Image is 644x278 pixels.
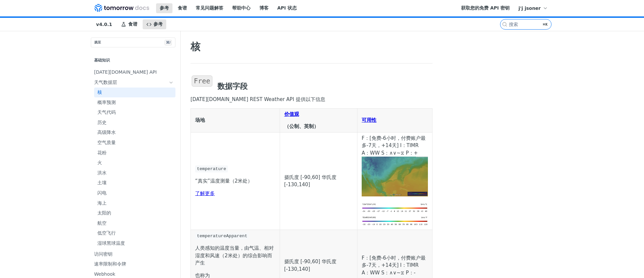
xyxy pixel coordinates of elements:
a: 空气质量 [94,138,175,148]
font: API 状态 [277,5,297,11]
font: 参考 [153,21,163,27]
img: Tomorrow.io 天气 API 文档 [94,4,149,12]
a: 花粉 [94,148,175,158]
font: j'j jsoner [518,6,541,11]
font: [DATE][DOMAIN_NAME] REST Weather API 提供以下信息 [191,96,325,102]
font: 博客 [259,5,269,11]
font: 历史 [97,120,107,125]
font: 花粉 [97,150,107,155]
a: 火 [94,158,175,168]
button: j'j jsoner [515,3,552,13]
font: 参考 [160,5,169,11]
font: v4.0.1 [96,22,112,27]
font: 洪水 [97,170,107,175]
font: 空气质量 [97,140,116,145]
font: 天气代码 [97,110,116,115]
font: 核 [191,41,200,52]
font: 高级降水 [97,130,116,135]
font: 场地 [195,117,205,123]
font: 基础知识 [94,58,110,63]
a: [DATE][DOMAIN_NAME] API [91,67,175,77]
font: 帮助中心 [232,5,251,11]
span: temperatureApparent [197,234,247,239]
font: 天气数据层 [94,80,117,85]
font: F：[免费-6小时，付费账户最多-7天，+14天] I：TIMR A：WW S：∧∨~⧖ P：+ [362,135,425,156]
a: 核 [94,88,175,97]
font: 闪电 [97,190,107,195]
a: API 状态 [274,3,300,13]
a: 历史 [94,118,175,128]
span: 扩大图片 [362,205,428,211]
a: 食谱 [117,19,141,29]
a: 参考 [156,3,172,13]
a: 食谱 [174,3,191,13]
span: 扩大图片 [362,173,428,179]
nav: 主要导航 [86,18,500,31]
a: 了解更多 [195,190,215,196]
a: 参考 [143,19,166,29]
font: 低空飞行 [97,230,116,236]
font: 数据字段 [217,82,248,90]
font: 火 [97,160,102,165]
a: 洪水 [94,168,175,178]
font: 访问密钥 [94,251,112,257]
font: 航空 [97,220,107,226]
a: 湿球黑球温度 [94,239,175,248]
font: 人类感知的温度当量，由气温、相对湿度和风速（2米处）的综合影响而产生 [195,245,274,266]
font: 常见问题解答 [196,5,223,11]
font: ⌘/ [166,40,171,44]
a: 速率限制和令牌 [91,259,175,269]
a: 概率预测 [94,98,175,108]
font: 跳至 [94,40,101,44]
a: 海上 [94,198,175,208]
font: “真实”温度测量（2米处） [195,178,252,184]
font: 土壤 [97,180,107,185]
a: 低空飞行 [94,228,175,238]
a: 天气代码 [94,108,175,117]
font: 摄氏度 [-90,60] 华氏度 [-130,140] [284,174,337,188]
a: 太阳的 [94,208,175,218]
a: 常见问题解答 [192,3,227,13]
a: 可用性 [362,117,376,123]
font: 太阳的 [97,210,111,215]
font: 食谱 [178,5,187,11]
font: 海上 [97,200,107,206]
a: 高级降水 [94,128,175,138]
input: ⌘K [509,22,566,27]
font: Webhook [94,271,115,277]
button: 跳至⌘/ [91,38,175,47]
a: 获取您的免费 API 密钥 [457,3,513,13]
span: 扩大图片 [362,218,428,224]
font: 湿球黑球温度 [97,240,125,246]
span: temperature [197,166,226,171]
a: 闪电 [94,188,175,198]
a: 博客 [256,3,272,13]
a: 天气数据层隐藏天气数据层的子页面 [91,78,175,88]
a: 帮助中心 [229,3,254,13]
font: 摄氏度 [-90,60] 华氏度 [-130,140] [284,259,337,272]
font: 概率预测 [97,100,116,105]
font: 获取您的免费 API 密钥 [461,5,510,11]
kbd: ⌘K [541,21,550,28]
font: 食谱 [128,21,137,27]
svg: 搜索 [502,22,507,27]
a: 价值观 [284,111,299,117]
font: F：[免费-6小时，付费账户最多-7天，+14天] I：TIMR A：WW S：∧∨~⧖ P：- [362,255,425,276]
a: 土壤 [94,178,175,188]
a: 访问密钥 [91,249,175,259]
font: 核 [97,89,102,95]
button: 隐藏天气数据层的子页面 [169,80,174,85]
font: 速率限制和令牌 [94,261,126,266]
font: [DATE][DOMAIN_NAME] API [94,69,157,75]
font: （公制、英制） [284,123,319,129]
a: 航空 [94,218,175,228]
